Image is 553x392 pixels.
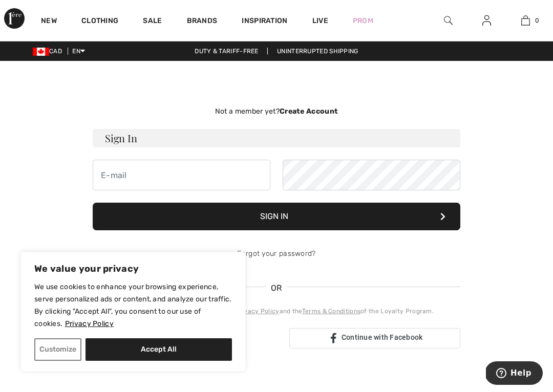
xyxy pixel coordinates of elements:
h3: Sign In [93,129,460,147]
img: 1ère Avenue [4,8,25,29]
a: Prom [353,15,373,26]
iframe: Opens a widget where you can find more information [486,361,543,387]
img: search the website [444,14,453,27]
button: Accept All [86,338,232,361]
div: Not a member yet? [93,106,460,117]
div: By clicking Continue, you agree to our and the of the Loyalty Program. [93,307,460,316]
p: We value your privacy [34,263,232,275]
a: Sign In [474,14,499,27]
span: Inspiration [242,16,287,27]
a: Forgot your password? [237,249,315,258]
a: Brands [187,16,218,27]
span: CAD [33,48,66,55]
a: Live [312,15,328,26]
a: Privacy Policy [235,308,279,315]
span: 0 [535,16,539,25]
div: We value your privacy [20,252,246,372]
a: Clothing [81,16,118,27]
span: OR [266,282,287,294]
img: My Bag [521,14,530,27]
span: Continue with Facebook [342,333,423,341]
p: We use cookies to enhance your browsing experience, serve personalized ads or content, and analyz... [34,281,232,330]
img: My Info [482,14,491,27]
a: Privacy Policy [65,319,114,329]
strong: Create Account [280,107,338,116]
img: Canadian Dollar [33,48,49,56]
a: 0 [506,14,544,27]
a: Terms & Conditions [302,308,360,315]
a: Sale [143,16,162,27]
button: Customize [34,338,81,361]
button: Sign In [93,203,460,230]
input: E-mail [93,160,270,190]
span: EN [72,48,85,55]
a: Continue with Facebook [289,328,460,349]
a: New [41,16,57,27]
